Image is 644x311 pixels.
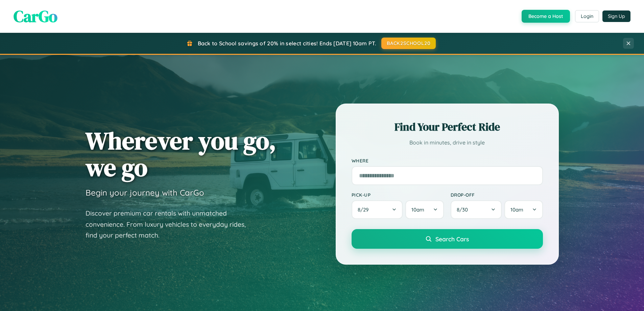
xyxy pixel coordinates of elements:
span: 8 / 29 [358,206,372,213]
button: Sign Up [602,10,630,22]
span: 10am [411,206,424,213]
label: Pick-up [352,192,444,198]
button: 8/30 [451,200,502,219]
span: 8 / 30 [457,206,471,213]
h3: Begin your journey with CarGo [86,187,204,198]
span: 10am [510,206,523,213]
button: 10am [504,200,543,219]
label: Drop-off [451,192,543,198]
h2: Find Your Perfect Ride [352,119,543,134]
button: Login [575,10,599,22]
p: Book in minutes, drive in style [352,138,543,148]
span: Search Cars [435,235,469,243]
span: Back to School savings of 20% in select cities! Ends [DATE] 10am PT. [198,40,376,47]
label: Where [352,158,543,163]
button: 10am [405,200,444,219]
h1: Wherever you go, we go [86,127,276,181]
button: BACK2SCHOOL20 [381,38,436,49]
span: CarGo [14,5,57,27]
p: Discover premium car rentals with unmatched convenience. From luxury vehicles to everyday rides, ... [86,208,255,241]
button: Become a Host [522,10,570,23]
button: Search Cars [352,229,543,249]
button: 8/29 [352,200,403,219]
